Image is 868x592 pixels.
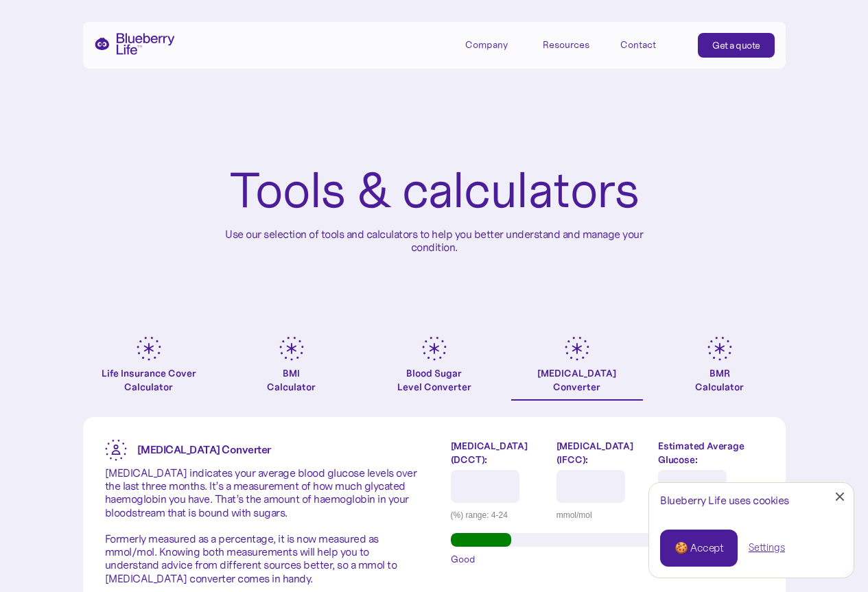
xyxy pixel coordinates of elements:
[543,33,605,56] div: Resources
[511,336,643,401] a: [MEDICAL_DATA]Converter
[267,366,316,394] div: BMI Calculator
[229,165,639,217] h1: Tools & calculators
[620,33,682,56] a: Contact
[226,336,357,401] a: BMICalculator
[451,439,546,466] label: [MEDICAL_DATA] (DCCT):
[137,442,271,456] strong: [MEDICAL_DATA] Converter
[712,38,760,52] div: Get a quote
[105,466,418,585] p: [MEDICAL_DATA] indicates your average blood glucose levels over the last three months. It’s a mea...
[660,530,738,567] a: 🍪 Accept
[660,494,843,507] div: Blueberry Life uses cookies
[840,497,841,497] div: Close Cookie Popup
[83,366,215,394] div: Life Insurance Cover Calculator
[543,39,589,51] div: Resources
[556,508,648,522] div: mmol/mol
[368,336,500,401] a: Blood SugarLevel Converter
[465,33,527,56] div: Company
[215,228,654,254] p: Use our selection of tools and calculators to help you better understand and manage your condition.
[826,483,854,510] a: Close Cookie Popup
[83,336,215,401] a: Life Insurance Cover Calculator
[675,541,723,556] div: 🍪 Accept
[94,33,175,55] a: home
[620,39,656,51] div: Contact
[451,552,476,566] span: Good
[451,508,546,522] div: (%) range: 4-24
[397,366,471,394] div: Blood Sugar Level Converter
[537,366,616,394] div: [MEDICAL_DATA] Converter
[658,439,763,466] label: Estimated Average Glucose:
[698,33,775,58] a: Get a quote
[749,541,785,555] a: Settings
[654,336,786,401] a: BMRCalculator
[695,366,744,394] div: BMR Calculator
[465,39,508,51] div: Company
[556,439,648,466] label: [MEDICAL_DATA] (IFCC):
